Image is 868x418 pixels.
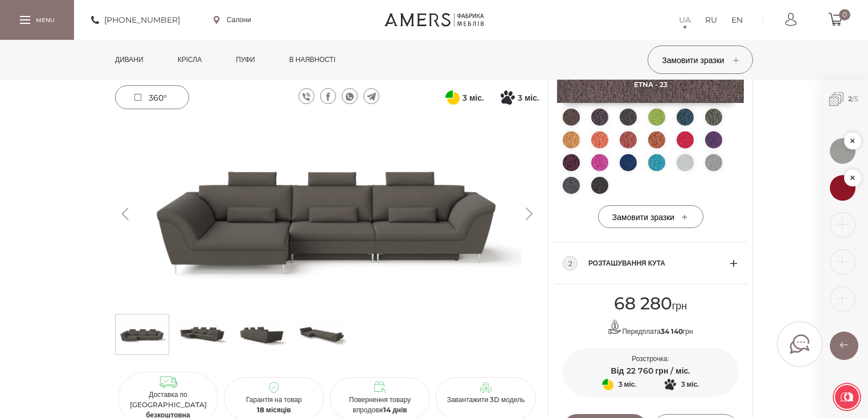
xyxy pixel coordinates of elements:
span: 360° [149,93,167,103]
a: whatsapp [342,88,358,104]
svg: Оплата частинами від ПриватБанку [445,90,460,105]
a: viber [298,88,314,104]
span: 3 міс. [518,91,539,105]
p: Повернення товару впродовж [334,395,425,415]
b: 2 [848,94,852,103]
button: Замовити зразки [648,45,753,74]
span: 3 міс. [619,378,637,391]
span: Від [611,366,624,376]
span: 0 [839,9,850,20]
span: 5 [854,94,858,103]
img: 1576664823.jpg [830,138,855,164]
a: в наявності [281,40,344,80]
span: 3 міс. [462,91,484,105]
span: Замовити зразки [662,55,738,65]
p: Завантажити 3D модель [440,395,531,405]
span: грн / міс. [656,366,690,376]
div: 2 [563,256,578,271]
b: 34 140 [661,327,683,336]
span: / [820,80,868,119]
button: Замовити зразки [598,205,703,228]
p: Гарантія на товар [228,395,320,415]
svg: Покупка частинами від Монобанку [501,90,515,105]
span: 68 280 [614,293,672,314]
span: Etna - 23 [557,80,744,89]
img: Кутовий диван ГРЕЙСІ 3x1 s-2 [237,317,286,351]
a: Пуфи [227,40,264,80]
a: facebook [320,88,336,104]
a: Салони [214,15,251,25]
button: Next [519,208,539,220]
a: Дивани [107,40,152,80]
span: 3 міс. [681,378,699,391]
img: Кутовий диван ГРЕЙСІ 3x1 s-0 [117,317,167,351]
a: 360° [115,85,189,109]
img: 1576662562.jpg [830,175,855,201]
a: UA [679,13,691,27]
b: 14 днів [383,405,407,414]
a: EN [731,13,743,27]
span: Розташування кута [588,256,730,270]
a: Крісла [169,40,210,80]
p: Передплата грн [563,320,738,337]
img: Кутовий диван ГРЕЙСІ 3x1 -0 [115,119,539,308]
button: Previous [115,208,135,220]
a: RU [705,13,717,27]
a: [PHONE_NUMBER] [91,13,180,27]
img: Кутовий диван ГРЕЙСІ 3x1 s-3 [297,317,346,351]
p: Розстрочка: [563,354,738,364]
span: грн [614,300,687,312]
span: 22 760 [627,366,653,376]
a: telegram [363,88,379,104]
img: Кутовий диван ГРЕЙСІ 3x1 s-1 [177,317,227,351]
span: Замовити зразки [612,212,689,222]
b: 18 місяців [257,405,291,414]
